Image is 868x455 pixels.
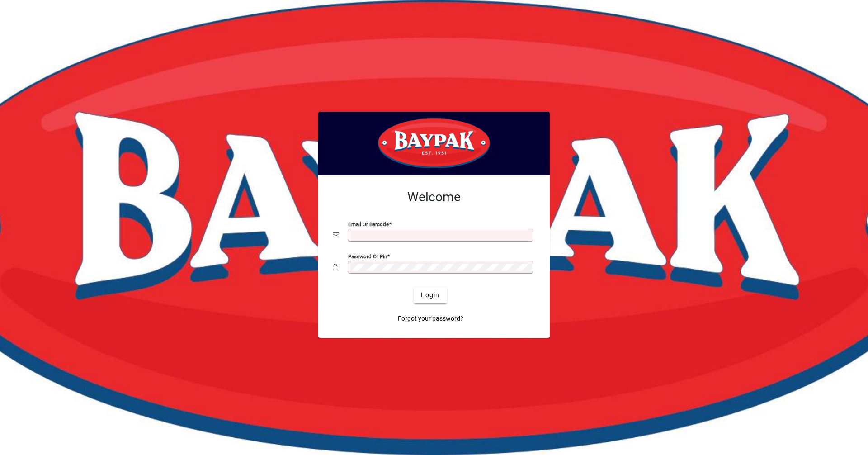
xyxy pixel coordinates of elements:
[394,311,467,327] a: Forgot your password?
[348,221,389,227] mat-label: Email or Barcode
[398,314,463,323] span: Forgot your password?
[421,290,439,300] span: Login
[348,253,387,259] mat-label: Password or Pin
[333,190,535,205] h2: Welcome
[414,287,447,303] button: Login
